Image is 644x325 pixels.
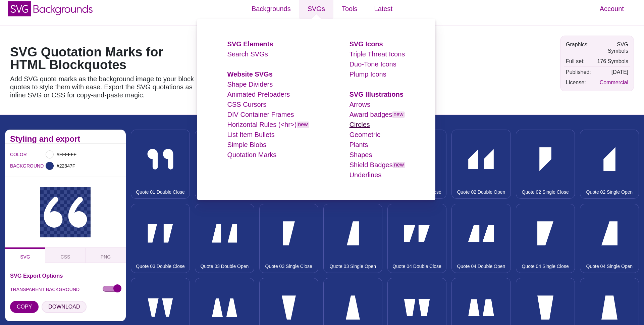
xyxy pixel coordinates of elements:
[86,247,126,263] button: PNG
[350,111,405,118] a: Award badgesnew
[350,71,386,78] a: Plump Icons
[227,50,268,58] a: Search SVGs
[350,151,372,158] a: Shapes
[350,101,370,108] a: Arrows
[227,91,290,98] a: Animated Preloaders
[350,121,370,128] a: Circles
[10,285,79,294] label: TRANSPARENT BACKGROUND
[350,40,383,48] a: SVG Icons
[42,301,87,313] button: DOWNLOAD
[227,101,267,108] a: CSS Cursors
[564,78,593,87] td: License:
[259,204,318,273] button: Quote 03 Single Close
[451,204,511,273] button: Quote 04 Double Open
[451,130,511,199] button: Quote 02 Double Open
[564,67,593,77] td: Published:
[227,141,267,148] a: Simple Blobs
[393,162,405,168] span: new
[10,161,18,170] label: BACKGROUND
[323,204,382,273] button: Quote 03 Single Open
[350,161,405,169] a: Shield Badgesnew
[227,121,309,128] a: Horizontal Rules (<hr>)new
[350,131,380,138] a: Geometric
[227,151,277,158] a: Quotation Marks
[10,136,121,142] h2: Styling and export
[45,247,86,263] button: CSS
[350,91,404,98] a: SVG Illustrations
[227,40,273,48] a: SVG Elements
[10,301,39,313] button: COPY
[392,111,405,118] span: new
[580,130,639,199] button: Quote 02 Single Open
[516,204,575,273] button: Quote 04 Single Close
[227,111,294,118] a: DIV Container Frames
[350,60,396,68] a: Duo-Tone Icons
[227,81,273,88] a: Shape Dividers
[600,80,628,85] a: Commercial
[10,75,201,99] p: Add SVG quote marks as the background image to your block quotes to style them with ease. Export ...
[593,40,630,56] td: SVG Symbols
[101,254,111,260] span: PNG
[297,122,309,128] span: new
[227,131,275,138] a: List Item Bullets
[10,46,201,72] h1: SVG Quotation Marks for HTML Blockquotes
[564,40,593,56] td: Graphics:
[10,273,121,278] h3: SVG Export Options
[350,171,382,179] a: Underlines
[593,67,630,77] td: [DATE]
[593,56,630,66] td: 176 Symbols
[10,150,18,159] label: COLOR
[61,254,70,260] span: CSS
[564,56,593,66] td: Full set:
[516,130,575,199] button: Quote 02 Single Close
[227,71,273,78] a: Website SVGs
[131,204,190,273] button: Quote 03 Double Close
[350,50,405,58] a: Triple Threat Icons
[580,204,639,273] button: Quote 04 Single Open
[131,130,190,199] button: Quote 01 Double Close
[195,204,254,273] button: Quote 03 Double Open
[350,141,368,148] a: Plants
[195,130,254,199] button: Quote 01 Double Open
[387,204,446,273] button: Quote 04 Double Close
